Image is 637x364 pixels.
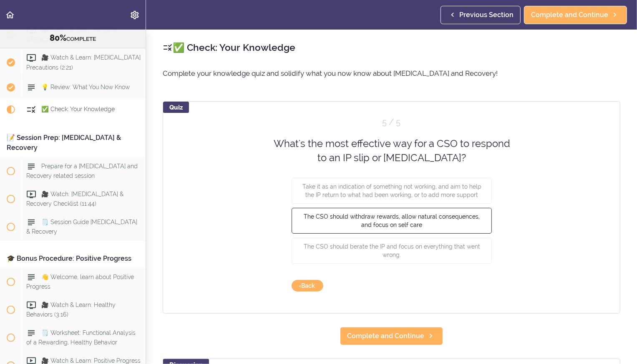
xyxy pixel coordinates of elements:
a: Complete and Continue [340,327,443,345]
span: 🗒️ Session Guide [MEDICAL_DATA] & Recovery [26,219,137,235]
button: go back [292,280,323,292]
svg: Settings Menu [130,10,140,20]
span: 💡 Review: What You Now Know [41,84,130,90]
div: Question 5 out of 5 [292,116,492,128]
div: Quiz [163,102,189,113]
svg: Back to course curriculum [5,10,15,20]
a: Previous Section [441,6,521,24]
span: Previous Section [459,10,514,20]
span: 🎥 Watch: [MEDICAL_DATA] & Recovery Checklist (11:44) [26,191,123,207]
div: What's the most effective way for a CSO to respond to an IP slip or [MEDICAL_DATA]? [271,137,513,165]
span: Prepare for a [MEDICAL_DATA] and Recovery related session [26,163,138,179]
h2: ✅ Check: Your Knowledge [163,40,620,55]
div: COMPLETE [10,33,135,44]
span: Complete and Continue [531,10,608,20]
button: The CSO should berate the IP and focus on everything that went wrong. [292,237,492,263]
p: Complete your knowledge quiz and solidify what you now know about [MEDICAL_DATA] and Recovery! [163,67,620,80]
span: 🎥 Watch & Learn: [MEDICAL_DATA] Precautions (2:21) [26,54,141,70]
span: 🎥 Watch & Learn: Healthy Behaviors (3:16) [26,302,116,318]
span: 🗒️ Worksheet: Functional Analysis of a Rewarding, Healthy Behavior [26,329,136,346]
span: The CSO should withdraw rewards, allow natural consequences, and focus on self care [304,213,480,228]
span: 80% [50,33,66,43]
span: Take it as an indication of something not working, and aim to help the IP return to what had been... [302,183,481,198]
button: The CSO should withdraw rewards, allow natural consequences, and focus on self care [292,207,492,233]
span: The CSO should berate the IP and focus on everything that went wrong. [303,243,480,258]
span: Complete and Continue [347,331,424,341]
button: Take it as an indication of something not working, and aim to help the IP return to what had been... [292,177,492,203]
span: 👋 Welcome, learn about Positive Progress [26,274,134,290]
a: Complete and Continue [524,6,627,24]
span: ✅ Check: Your Knowledge [41,106,115,112]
